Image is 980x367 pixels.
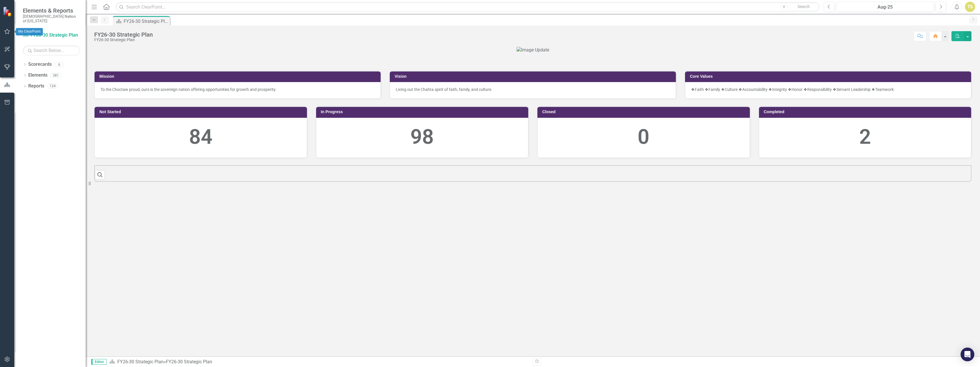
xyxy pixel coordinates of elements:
[838,4,932,11] div: Aug-25
[836,2,934,12] button: Aug-25
[47,84,58,89] div: 124
[94,31,153,38] div: FY26-30 Strategic Plan
[3,7,13,17] img: ClearPoint Strategy
[28,72,47,79] a: Elements
[16,28,43,35] div: My ClearPoint
[23,45,80,55] input: Search Below...
[50,73,61,78] div: 381
[101,122,301,152] div: 84
[322,122,523,152] div: 98
[166,359,212,364] div: FY26-30 Strategic Plan
[23,14,80,23] small: [DEMOGRAPHIC_DATA] Nation of [US_STATE]
[517,47,549,53] img: Image Update
[116,2,820,12] input: Search ClearPoint...
[23,7,80,14] span: Elements & Reports
[765,122,965,152] div: 2
[117,359,164,364] a: FY26-30 Strategic Plan
[101,87,276,92] span: To the Choctaw proud, ours is the sovereign nation offering opportunities for growth and prosperity.
[28,83,44,89] a: Reports
[395,74,673,79] h3: Vision
[109,359,529,365] div: »
[28,61,52,68] a: Scorecards
[99,110,304,114] h3: Not Started
[124,18,168,25] div: FY26-30 Strategic Plan
[690,74,968,79] h3: Core Values
[321,110,526,114] h3: In Progress
[99,74,378,79] h3: Mission
[790,3,818,11] button: Search
[23,32,80,39] a: FY26-30 Strategic Plan
[965,2,975,12] button: TS
[691,87,965,92] p: ❖Faith ❖Family ❖Culture ❖Accountability ❖Integrity ❖Honor ❖Responsibility ❖Servant Leadership ❖Te...
[798,4,810,9] span: Search
[542,110,747,114] h3: Closed
[55,62,64,67] div: 6
[94,38,153,42] div: FY26-30 Strategic Plan
[543,122,744,152] div: 0
[91,359,107,365] span: Editor
[764,110,969,114] h3: Completed
[396,87,492,92] span: Living out the Chahta spirit of faith, family, and culture.
[961,348,974,361] div: Open Intercom Messenger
